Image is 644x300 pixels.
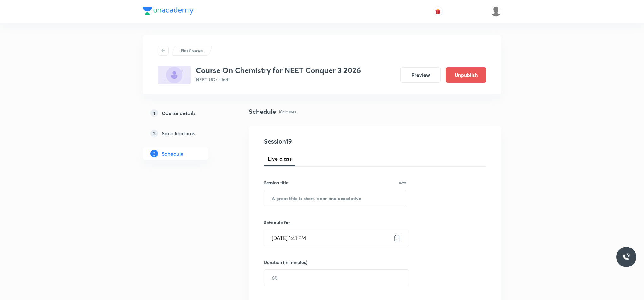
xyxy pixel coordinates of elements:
[264,219,406,226] h6: Schedule for
[158,66,191,84] img: C64D4800-F2DB-4A08-A135-0C6CC2E06D88_plus.png
[150,109,158,117] p: 1
[433,6,443,16] button: avatar
[264,190,406,206] input: A great title is short, clear and descriptive
[143,107,229,119] a: 1Course details
[264,270,409,286] input: 60
[264,137,379,146] h4: Session 19
[264,259,307,266] h6: Duration (in minutes)
[143,127,229,140] a: 2Specifications
[623,253,630,261] img: ttu
[491,6,501,17] img: Shivank
[435,9,441,14] img: avatar
[268,155,292,162] span: Live class
[143,7,194,15] img: Company Logo
[162,150,183,157] h5: Schedule
[196,76,361,83] p: NEET UG • Hindi
[446,67,486,83] button: Unpublish
[399,181,406,184] p: 0/99
[249,107,276,116] h4: Schedule
[143,7,194,16] a: Company Logo
[162,109,195,117] h5: Course details
[181,48,203,53] p: Plus Courses
[150,150,158,157] p: 3
[278,108,296,115] p: 18 classes
[196,66,361,75] h3: Course On Chemistry for NEET Conquer 3 2026
[264,179,289,186] h6: Session title
[400,67,441,83] button: Preview
[150,130,158,137] p: 2
[162,130,195,137] h5: Specifications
